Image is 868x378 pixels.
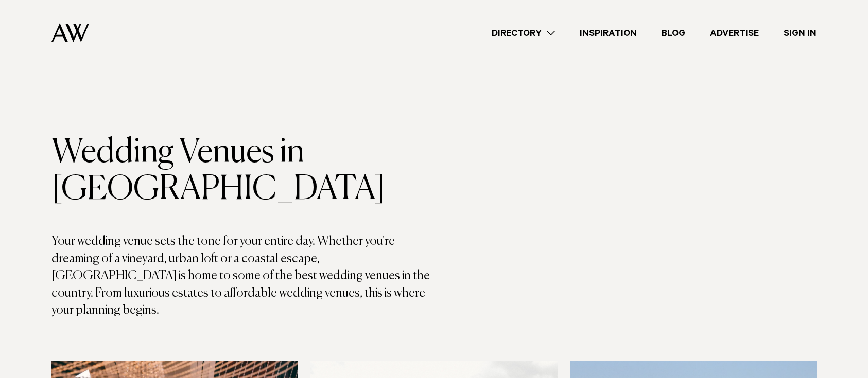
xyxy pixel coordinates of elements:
[698,26,771,40] a: Advertise
[649,26,698,40] a: Blog
[51,233,434,319] p: Your wedding venue sets the tone for your entire day. Whether you're dreaming of a vineyard, urba...
[479,26,567,40] a: Directory
[51,23,89,42] img: Auckland Weddings Logo
[771,26,829,40] a: Sign In
[567,26,649,40] a: Inspiration
[51,134,434,208] h1: Wedding Venues in [GEOGRAPHIC_DATA]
